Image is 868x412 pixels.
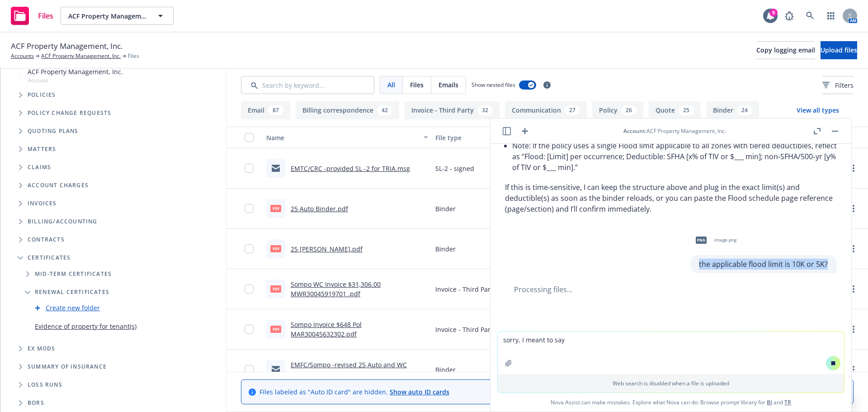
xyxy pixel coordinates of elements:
[0,213,226,412] div: Folder Tree Example
[435,164,474,173] span: SL-2 - signed
[268,105,283,115] div: 87
[699,259,828,270] p: the applicable flood limit is 10K or 5K?
[35,271,112,277] span: Mid-term certificates
[756,41,815,59] button: Copy logging email
[28,382,62,388] span: Loss Runs
[714,237,736,243] span: image.png
[706,101,759,119] button: Binder
[848,243,859,254] a: more
[592,101,643,119] button: Policy
[28,76,123,84] span: Account
[7,3,57,28] a: Files
[505,101,587,119] button: Communication
[28,400,44,406] span: BORs
[848,324,859,335] a: more
[439,80,458,90] span: Emails
[28,147,56,152] span: Matters
[821,41,857,59] button: Upload files
[270,285,281,292] span: pdf
[28,128,79,134] span: Quoting plans
[46,303,100,313] a: Create new folder
[435,133,520,142] div: File type
[245,204,254,213] input: Toggle Row Selected
[41,52,121,60] a: ACF Property Management, Inc.
[245,284,254,294] input: Toggle Row Selected
[405,101,500,119] button: Invoice - Third Party
[28,67,123,76] span: ACF Property Management, Inc.
[737,105,752,115] div: 24
[28,110,111,116] span: Policy change requests
[266,133,418,142] div: Name
[679,105,694,115] div: 25
[835,81,854,90] span: Filters
[756,46,815,54] span: Copy logging email
[696,237,707,243] span: png
[35,322,137,331] a: Evidence of property for tenant(s)
[780,7,798,25] a: Report a Bug
[28,165,51,170] span: Claims
[435,284,496,294] span: Invoice - Third Party
[505,284,837,295] div: Processing files...
[270,326,281,332] span: pdf
[259,387,449,397] span: Files labeled as "Auto ID card" are hidden.
[498,331,844,374] textarea: sorry, I meant to say
[245,365,254,374] input: Toggle Row Selected
[410,80,424,90] span: Files
[0,65,226,213] div: Tree Example
[245,133,254,142] input: Select all
[296,101,399,119] button: Billing correspondence
[494,393,848,412] span: Nova Assist can make mistakes. Explore what Nova can do: Browse prompt library for and
[767,398,772,406] a: BI
[512,138,837,175] li: Note: If the policy uses a single Flood limit applicable to all zones with tiered deductibles, re...
[35,289,109,295] span: Renewal certificates
[28,346,55,351] span: Ex Mods
[61,7,174,25] button: ACF Property Management, Inc.
[822,76,854,94] button: Filters
[28,92,56,98] span: Policies
[263,127,432,148] button: Name
[377,105,392,115] div: 42
[848,364,859,375] a: more
[435,365,456,374] span: Binder
[503,379,839,387] p: Web search is disabled when a file is uploaded
[28,201,57,206] span: Invoices
[769,9,778,17] div: 9
[435,244,456,254] span: Binder
[291,164,410,173] a: EMTC/CRC -provided SL -2 for TRIA.msg
[472,81,515,89] span: Show nested files
[245,244,254,253] input: Toggle Row Selected
[649,101,701,119] button: Quote
[623,127,645,135] span: Account
[291,360,415,388] a: EMFC/Sompo -revised 25 Auto and WC binders and invoices -corrected payment plan to full pay.msg
[291,204,348,213] a: 25 Auto Binder.pdf
[11,40,123,52] span: ACF Property Management, Inc.
[241,76,374,94] input: Search by keyword...
[477,105,493,115] div: 32
[291,245,363,253] a: 25 [PERSON_NAME].pdf
[245,164,254,173] input: Toggle Row Selected
[291,280,381,298] a: Sompo WC Invoice $31,306.00 MWR30045919701 .pdf
[782,101,854,119] button: View all types
[822,81,854,90] span: Filters
[505,182,837,214] p: If this is time‑sensitive, I can keep the structure above and plug in the exact limit(s) and dedu...
[270,205,281,212] span: pdf
[821,46,857,54] span: Upload files
[848,203,859,214] a: more
[241,101,290,119] button: Email
[784,398,791,406] a: TR
[291,320,362,338] a: Sompo Invoice $648 Pol MAR30045632302.pdf
[387,80,395,90] span: All
[28,255,71,260] span: Certificates
[435,204,456,213] span: Binder
[432,127,534,148] button: File type
[848,163,859,174] a: more
[435,325,496,334] span: Invoice - Third Party
[848,284,859,294] a: more
[623,127,726,135] div: : ACF Property Management, Inc.
[690,229,738,251] div: pngimage.png
[28,237,65,242] span: Contracts
[565,105,580,115] div: 27
[245,325,254,334] input: Toggle Row Selected
[270,245,281,252] span: pdf
[38,12,53,19] span: Files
